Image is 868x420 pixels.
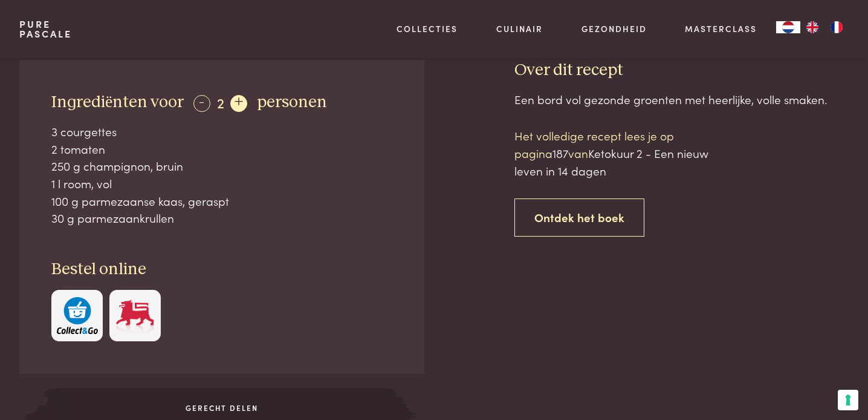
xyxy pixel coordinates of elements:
[800,21,849,33] ul: Language list
[57,402,387,413] span: Gerecht delen
[552,145,568,161] span: 187
[581,22,647,35] a: Gezondheid
[51,94,184,111] span: Ingrediënten voor
[838,390,858,410] button: Uw voorkeuren voor toestemming voor trackingtechnologieën
[514,127,720,179] p: Het volledige recept lees je op pagina van
[776,21,849,33] aside: Language selected: Nederlands
[51,259,392,280] h3: Bestel online
[514,199,644,237] a: Ontdek het boek
[51,140,392,158] div: 2 tomaten
[230,95,247,112] div: +
[514,60,849,81] h3: Over dit recept
[19,19,72,39] a: PurePascale
[51,123,392,140] div: 3 courgettes
[514,91,849,108] div: Een bord vol gezonde groenten met heerlijke, volle smaken.
[800,21,824,33] a: EN
[114,297,155,334] img: Delhaize
[257,94,327,111] span: personen
[397,22,458,35] a: Collecties
[685,22,757,35] a: Masterclass
[776,21,800,33] div: Language
[51,175,392,192] div: 1 l room, vol
[57,297,98,334] img: c308188babc36a3a401bcb5cb7e020f4d5ab42f7cacd8327e500463a43eeb86c.svg
[193,95,210,112] div: -
[51,157,392,175] div: 250 g champignon, bruin
[51,209,392,227] div: 30 g parmezaankrullen
[496,22,543,35] a: Culinair
[514,145,708,179] span: Ketokuur 2 - Een nieuw leven in 14 dagen
[776,21,800,33] a: NL
[51,192,392,210] div: 100 g parmezaanse kaas, geraspt
[217,92,224,112] span: 2
[824,21,849,33] a: FR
